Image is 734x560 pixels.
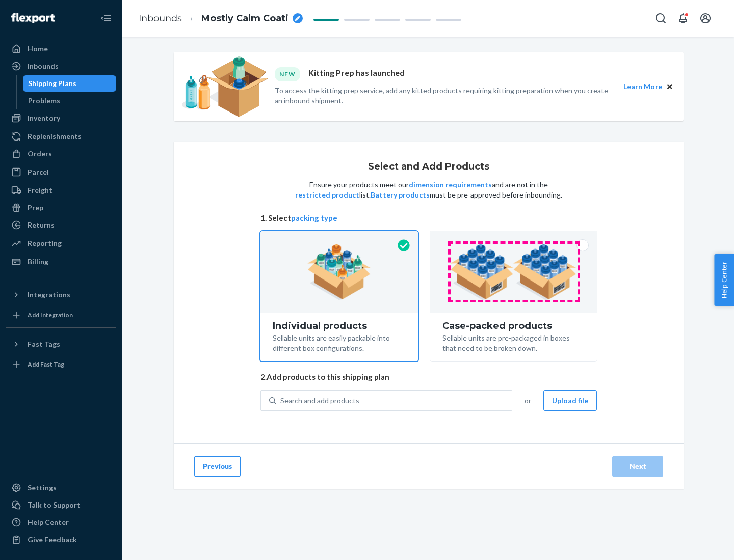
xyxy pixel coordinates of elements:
div: Help Center [28,517,69,527]
img: individual-pack.facf35554cb0f1810c75b2bd6df2d64e.png [307,244,371,300]
div: Inventory [28,113,60,123]
span: or [525,396,531,406]
a: Inbounds [139,13,182,24]
span: Mostly Calm Coati [201,12,289,25]
button: Open Search Box [650,8,671,29]
div: Orders [28,149,52,159]
ol: breadcrumbs [130,4,311,34]
div: Talk to Support [28,500,81,510]
a: Orders [6,146,116,162]
a: Inbounds [6,58,116,74]
div: Next [621,461,654,471]
span: 2. Add products to this shipping plan [260,372,597,382]
button: Learn More [623,81,662,92]
button: Help Center [714,254,734,306]
p: To access the kitting prep service, add any kitted products requiring kitting preparation when yo... [275,86,614,106]
div: Sellable units are pre-packaged in boxes that need to be broken down. [442,331,585,353]
div: Sellable units are easily packable into different box configurations. [273,331,406,353]
div: NEW [275,67,300,81]
button: packing type [291,213,337,223]
div: Parcel [28,167,49,177]
button: Open notifications [673,8,693,29]
button: Battery products [371,190,430,200]
a: Parcel [6,164,116,180]
a: Talk to Support [6,497,116,513]
a: Replenishments [6,128,116,145]
a: Add Fast Tag [6,356,116,373]
div: Problems [28,96,60,106]
a: Add Integration [6,307,116,323]
button: Close Navigation [96,8,116,29]
div: Individual products [273,321,406,331]
div: Shipping Plans [28,78,76,89]
div: Inbounds [28,61,59,71]
div: Search and add products [280,396,359,406]
div: Replenishments [28,131,82,142]
a: Problems [23,93,117,109]
a: Inventory [6,110,116,126]
button: restricted product [295,190,359,200]
div: Home [28,44,48,54]
a: Settings [6,480,116,496]
a: Shipping Plans [23,75,117,92]
div: Reporting [28,238,62,248]
button: Open account menu [695,8,716,29]
a: Freight [6,182,116,199]
button: Next [612,456,663,477]
a: Home [6,41,116,57]
button: Close [664,81,675,92]
button: dimension requirements [409,180,492,190]
button: Fast Tags [6,336,116,352]
div: Freight [28,185,53,195]
a: Help Center [6,514,116,530]
div: Fast Tags [28,339,60,349]
div: Add Integration [28,311,73,319]
button: Upload file [543,390,597,411]
p: Kitting Prep has launched [308,67,405,81]
div: Case-packed products [442,321,585,331]
div: Returns [28,220,55,230]
a: Prep [6,200,116,216]
img: case-pack.59cecea509d18c883b923b81aeac6d0b.png [450,244,577,300]
img: Flexport logo [11,13,55,23]
a: Reporting [6,235,116,251]
button: Integrations [6,287,116,303]
div: Billing [28,257,48,267]
a: Billing [6,254,116,270]
button: Give Feedback [6,531,116,548]
button: Previous [194,456,241,477]
h1: Select and Add Products [368,162,489,172]
div: Prep [28,203,43,213]
a: Returns [6,217,116,233]
div: Add Fast Tag [28,360,64,369]
div: Settings [28,483,57,493]
span: 1. Select [260,213,597,223]
div: Integrations [28,290,70,300]
div: Give Feedback [28,535,77,545]
p: Ensure your products meet our and are not in the list. must be pre-approved before inbounding. [294,180,563,200]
